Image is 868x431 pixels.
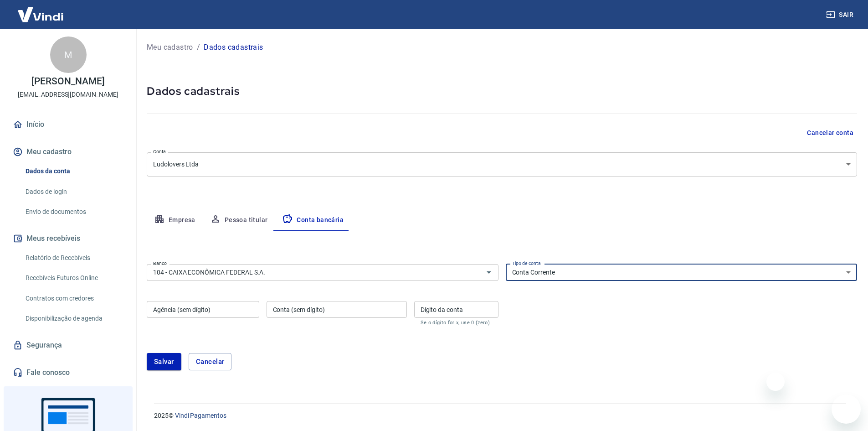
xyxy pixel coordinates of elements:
[11,363,125,383] a: Fale conosco
[11,228,125,249] button: Meus recebíveis
[203,209,275,231] button: Pessoa titular
[11,114,125,135] a: Início
[832,395,861,424] iframe: Botão para abrir a janela de mensagens
[197,42,200,53] p: /
[766,373,785,391] iframe: Fechar mensagem
[11,335,125,355] a: Segurança
[147,209,203,231] button: Empresa
[22,289,125,308] a: Contratos com credores
[22,249,125,267] a: Relatório de Recebíveis
[11,142,125,162] button: Meu cadastro
[154,411,846,421] p: 2025 ©
[421,320,492,326] p: Se o dígito for x, use 0 (zero)
[18,90,118,99] p: [EMAIL_ADDRESS][DOMAIN_NAME]
[512,260,541,267] label: Tipo de conta
[11,0,70,28] img: Vindi
[50,36,87,73] div: M
[824,6,857,23] button: Sair
[22,269,125,287] a: Recebíveis Futuros Online
[22,162,125,181] a: Dados da conta
[22,203,125,221] a: Envio de documentos
[147,152,857,177] div: Ludolovers Ltda
[153,148,166,155] label: Conta
[22,182,125,201] a: Dados de login
[189,353,232,370] button: Cancelar
[31,77,104,86] p: [PERSON_NAME]
[803,125,857,141] button: Cancelar conta
[275,209,351,231] button: Conta bancária
[483,266,495,279] button: Abrir
[175,412,226,419] a: Vindi Pagamentos
[147,42,193,53] a: Meu cadastro
[153,260,167,267] label: Banco
[147,353,181,370] button: Salvar
[22,309,125,328] a: Disponibilização de agenda
[147,84,857,99] h5: Dados cadastrais
[204,42,263,53] p: Dados cadastrais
